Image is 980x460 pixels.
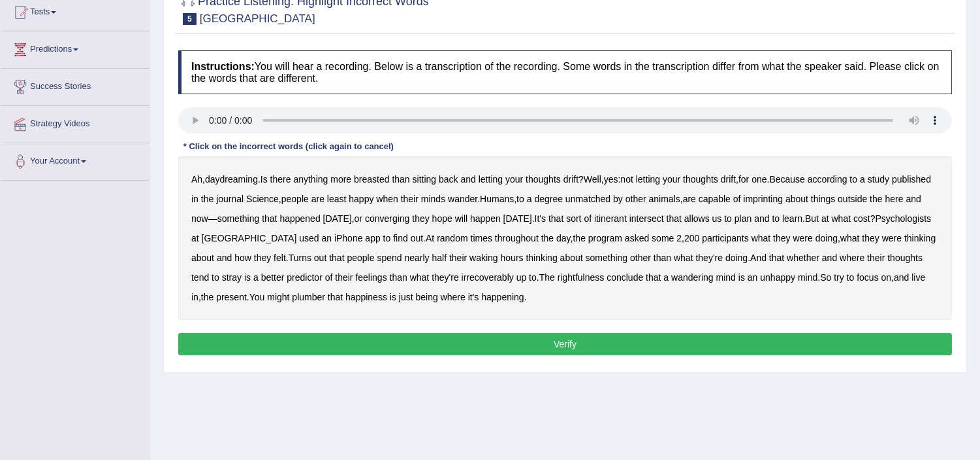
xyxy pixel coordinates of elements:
[787,253,819,263] b: whether
[838,194,867,204] b: outside
[191,174,202,185] b: Ah
[217,213,260,224] b: something
[261,272,285,283] b: better
[625,233,649,243] b: asked
[847,272,855,283] b: to
[311,194,324,204] b: are
[183,13,197,25] span: 5
[314,253,326,263] b: out
[270,174,291,185] b: there
[413,174,437,185] b: sitting
[822,253,837,263] b: and
[191,233,199,243] b: at
[820,272,831,283] b: So
[327,194,347,204] b: least
[663,174,680,185] b: your
[335,272,353,283] b: their
[773,233,790,243] b: they
[432,253,447,263] b: half
[261,174,268,185] b: Is
[178,140,399,152] div: * Click on the incorrect words (click again to cancel)
[191,272,209,283] b: tend
[882,233,902,243] b: were
[441,292,466,302] b: where
[724,213,732,224] b: to
[399,292,413,302] b: just
[253,272,259,283] b: a
[630,253,651,263] b: other
[217,253,232,263] b: and
[383,233,391,243] b: to
[354,174,389,185] b: breasted
[607,272,643,283] b: conclude
[392,174,409,185] b: than
[834,272,844,283] b: try
[676,233,682,243] b: 2
[292,292,325,302] b: plumber
[347,253,374,263] b: people
[782,213,802,224] b: learn
[480,194,514,204] b: Humans
[584,213,592,224] b: of
[527,194,532,204] b: a
[178,50,952,94] h4: You will hear a recording. Below is a transcription of the recording. Some words in the transcrip...
[410,272,430,283] b: what
[911,272,925,283] b: live
[793,233,813,243] b: were
[191,213,208,224] b: now
[281,194,309,204] b: people
[201,194,213,204] b: the
[808,174,847,185] b: according
[279,213,320,224] b: happened
[274,253,286,263] b: felt
[770,174,805,185] b: Because
[468,292,479,302] b: it's
[667,213,682,224] b: that
[216,194,244,204] b: journal
[853,213,870,224] b: cost
[772,213,780,224] b: to
[526,253,558,263] b: thinking
[262,213,277,224] b: that
[471,233,492,243] b: times
[671,272,714,283] b: wandering
[541,233,554,243] b: the
[432,213,452,224] b: hope
[449,253,467,263] b: their
[649,194,680,204] b: animals
[699,194,731,204] b: capable
[376,194,398,204] b: when
[785,194,808,204] b: about
[234,253,251,263] b: how
[191,253,214,263] b: about
[594,213,627,224] b: itinerant
[535,213,546,224] b: It's
[906,194,921,204] b: and
[345,292,387,302] b: happiness
[401,194,419,204] b: their
[870,194,882,204] b: the
[738,272,745,283] b: is
[254,253,271,263] b: they
[840,253,864,263] b: where
[683,194,696,204] b: are
[586,253,628,263] b: something
[479,174,503,185] b: letting
[754,213,769,224] b: and
[558,272,605,283] b: rightfulness
[289,253,311,263] b: Turns
[832,213,851,224] b: what
[287,272,322,283] b: predictor
[862,233,879,243] b: they
[349,194,373,204] b: happy
[738,174,749,185] b: for
[178,156,952,320] div: , . ? , : , . , . , , — , . . ? . , , , . . . . , , . .
[721,174,736,185] b: drift
[323,213,352,224] b: [DATE]
[299,233,319,243] b: used
[355,272,387,283] b: feelings
[1,143,150,176] a: Your Account
[563,174,578,185] b: drift
[205,174,258,185] b: daydreaming
[501,253,524,263] b: hours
